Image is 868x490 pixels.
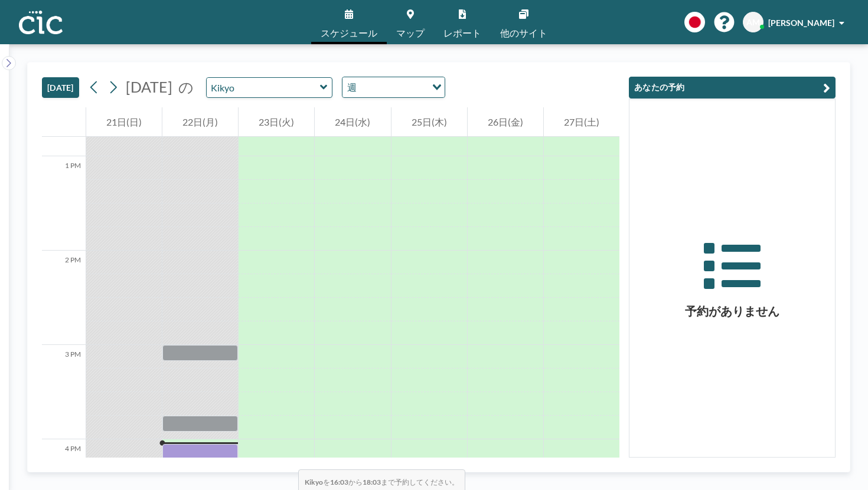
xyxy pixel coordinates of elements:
[629,77,836,98] button: あなたの予約
[768,18,834,28] span: [PERSON_NAME]
[391,107,467,137] div: 25日(木)
[42,156,86,251] div: 1 PM
[746,17,760,28] span: AM
[360,80,425,95] input: Search for option
[345,80,359,95] span: 週
[330,478,348,486] b: 16:03
[468,107,543,137] div: 26日(金)
[396,28,425,38] span: マップ
[342,77,445,97] div: Search for option
[443,28,481,38] span: レポート
[86,107,162,137] div: 21日(日)
[363,478,381,486] b: 18:03
[42,345,86,439] div: 3 PM
[544,107,619,137] div: 27日(土)
[500,28,547,38] span: 他のサイト
[178,78,194,96] span: の
[42,77,79,98] button: [DATE]
[321,28,377,38] span: スケジュール
[305,478,323,486] b: Kikyo
[19,11,63,34] img: organization-logo
[239,107,314,137] div: 23日(火)
[126,78,172,96] span: [DATE]
[629,304,835,318] h3: 予約がありません
[42,251,86,345] div: 2 PM
[162,107,238,137] div: 22日(月)
[207,78,320,97] input: Kikyo
[315,107,390,137] div: 24日(水)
